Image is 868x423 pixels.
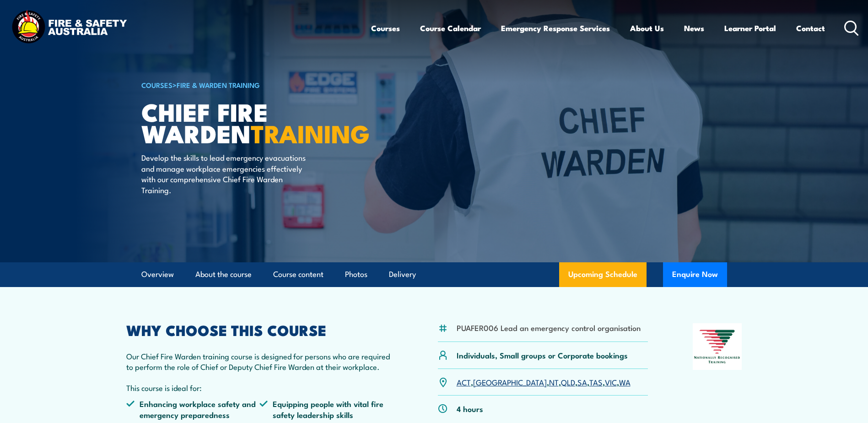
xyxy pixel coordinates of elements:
[141,79,367,90] h6: >
[259,398,393,420] li: Equipping people with vital fire safety leadership skills
[796,16,825,40] a: Contact
[577,376,587,387] a: SA
[630,16,664,40] a: About Us
[345,262,367,287] a: Photos
[195,262,252,287] a: About the course
[663,262,727,287] button: Enquire Now
[457,322,641,333] li: PUAFER006 Lead an emergency control organisation
[589,376,603,387] a: TAS
[724,16,776,40] a: Learner Portal
[371,16,400,40] a: Courses
[693,323,742,370] img: Nationally Recognised Training logo.
[141,262,174,287] a: Overview
[141,152,308,195] p: Develop the skills to lead emergency evacuations and manage workplace emergencies effectively wit...
[141,80,173,90] a: COURSES
[605,376,617,387] a: VIC
[473,376,547,387] a: [GEOGRAPHIC_DATA]
[457,403,483,414] p: 4 hours
[420,16,481,40] a: Course Calendar
[126,382,394,393] p: This course is ideal for:
[549,376,559,387] a: NT
[559,262,647,287] a: Upcoming Schedule
[126,351,394,372] p: Our Chief Fire Warden training course is designed for persons who are required to perform the rol...
[457,377,631,387] p: , , , , , , ,
[126,398,260,420] li: Enhancing workplace safety and emergency preparedness
[177,80,260,90] a: Fire & Warden Training
[126,323,394,336] h2: WHY CHOOSE THIS COURSE
[684,16,704,40] a: News
[141,101,367,143] h1: Chief Fire Warden
[457,376,471,387] a: ACT
[619,376,631,387] a: WA
[251,114,370,152] strong: TRAINING
[457,350,628,360] p: Individuals, Small groups or Corporate bookings
[273,262,323,287] a: Course content
[561,376,575,387] a: QLD
[389,262,416,287] a: Delivery
[501,16,610,40] a: Emergency Response Services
